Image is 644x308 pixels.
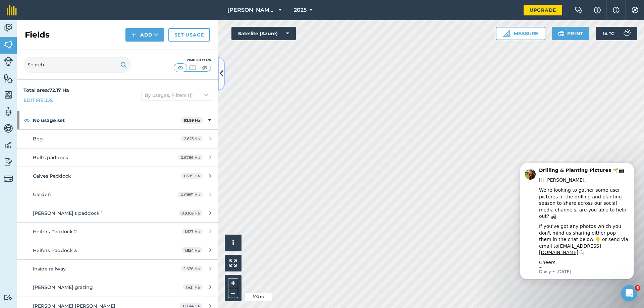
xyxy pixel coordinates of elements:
[17,130,218,148] a: Bog2.623 Ha
[17,185,218,203] a: Garden0.01851 Ha
[17,204,218,222] a: [PERSON_NAME]'s paddock 10.9303 Ha
[524,5,562,15] a: Upgrade
[17,278,218,296] a: [PERSON_NAME] grazing1.431 Ha
[4,57,13,66] img: svg+xml;base64,PD94bWwgdmVyc2lvbj0iMS4wIiBlbmNvZGluZz0idXRmLTgiPz4KPCEtLSBHZW5lcmF0b3I6IEFkb2JlIE...
[182,229,203,234] span: 1.527 Ha
[120,61,127,69] img: svg+xml;base64,PHN2ZyB4bWxucz0iaHR0cDovL3d3dy53My5vcmcvMjAwMC9zdmciIHdpZHRoPSIxOSIgaGVpZ2h0PSIyNC...
[228,288,238,298] button: –
[23,97,53,104] a: Edit fields
[29,108,119,114] p: Message from Daisy, sent 39w ago
[231,27,296,40] button: Satellite (Azure)
[29,16,119,22] div: Hi [PERSON_NAME],
[23,57,131,73] input: Search
[181,266,203,271] span: 1.676 Ha
[10,2,124,118] div: message notification from Daisy, 39w ago. Drilling &amp; Planting Pictures 🌱📸 Hi Diarmuid, We're ...
[184,118,200,123] strong: 52.99 Ha
[613,6,620,14] img: svg+xml;base64,PHN2ZyB4bWxucz0iaHR0cDovL3d3dy53My5vcmcvMjAwMC9zdmciIHdpZHRoPSIxNyIgaGVpZ2h0PSIxNy...
[142,90,211,101] button: By usages, Filters (1)
[15,8,26,18] img: Profile image for Daisy
[29,6,114,12] b: Drilling & Planting Pictures 🌱📸
[181,173,203,179] span: 0.719 Ha
[33,229,77,235] span: Heifers Paddock 2
[29,82,91,94] a: [EMAIL_ADDRESS][DOMAIN_NAME]
[17,260,218,278] a: Inside railway1.676 Ha
[168,28,210,42] a: Set usage
[29,26,119,59] div: We're looking to gather some user pictures of the drilling and planting season to share across ou...
[33,111,181,129] strong: No usage set
[201,64,209,71] img: svg+xml;base64,PHN2ZyB4bWxucz0iaHR0cDovL3d3dy53My5vcmcvMjAwMC9zdmciIHdpZHRoPSI1MCIgaGVpZ2h0PSI0MC...
[29,62,119,95] div: If you've got any photos which you don't mind us sharing either pop them in the chat below 👇 or s...
[294,6,307,14] span: 2025
[189,64,197,71] img: svg+xml;base64,PHN2ZyB4bWxucz0iaHR0cDovL3d3dy53My5vcmcvMjAwMC9zdmciIHdpZHRoPSI1MCIgaGVpZ2h0PSI0MC...
[4,73,13,83] img: svg+xml;base64,PHN2ZyB4bWxucz0iaHR0cDovL3d3dy53My5vcmcvMjAwMC9zdmciIHdpZHRoPSI1NiIgaGVpZ2h0PSI2MC...
[33,247,77,253] span: Heifers Paddock 3
[596,27,637,40] button: 14 °C
[227,6,276,14] span: [PERSON_NAME]'s farm
[17,111,218,129] div: No usage set52.99 Ha
[29,98,119,111] div: Cheers, Daisy
[225,235,241,251] button: i
[24,116,30,124] img: svg+xml;base64,PHN2ZyB4bWxucz0iaHR0cDovL3d3dy53My5vcmcvMjAwMC9zdmciIHdpZHRoPSIxOCIgaGVpZ2h0PSIyNC...
[4,40,13,50] img: svg+xml;base64,PHN2ZyB4bWxucz0iaHR0cDovL3d3dy53My5vcmcvMjAwMC9zdmciIHdpZHRoPSI1NiIgaGVpZ2h0PSI2MC...
[496,27,545,40] button: Measure
[181,136,203,141] span: 2.623 Ha
[4,174,13,183] img: svg+xml;base64,PD94bWwgdmVyc2lvbj0iMS4wIiBlbmNvZGluZz0idXRmLTgiPz4KPCEtLSBHZW5lcmF0b3I6IEFkb2JlIE...
[33,136,43,142] span: Bog
[178,192,203,197] span: 0.01851 Ha
[510,161,644,290] iframe: Intercom notifications message
[33,284,93,290] span: [PERSON_NAME] grazing
[7,5,17,15] img: fieldmargin Logo
[131,31,136,39] img: svg+xml;base64,PHN2ZyB4bWxucz0iaHR0cDovL3d3dy53My5vcmcvMjAwMC9zdmciIHdpZHRoPSIxNCIgaGVpZ2h0PSIyNC...
[29,6,119,107] div: Message content
[603,27,614,40] span: 14 ° C
[575,7,583,13] img: Two speech bubbles overlapping with the left bubble in the forefront
[631,7,639,13] img: A cog icon
[33,155,68,161] span: Bull's paddock
[620,27,633,40] img: svg+xml;base64,PD94bWwgdmVyc2lvbj0iMS4wIiBlbmNvZGluZz0idXRmLTgiPz4KPCEtLSBHZW5lcmF0b3I6IEFkb2JlIE...
[25,29,50,40] h2: Fields
[228,278,238,288] button: +
[17,241,218,259] a: Heifers Paddock 31.854 Ha
[176,64,185,71] img: svg+xml;base64,PHN2ZyB4bWxucz0iaHR0cDovL3d3dy53My5vcmcvMjAwMC9zdmciIHdpZHRoPSI1MCIgaGVpZ2h0PSI0MC...
[552,27,590,40] button: Print
[17,167,218,185] a: Calves Paddock0.719 Ha
[635,285,640,291] span: 6
[621,285,637,301] iframe: Intercom live chat
[558,29,565,38] img: svg+xml;base64,PHN2ZyB4bWxucz0iaHR0cDovL3d3dy53My5vcmcvMjAwMC9zdmciIHdpZHRoPSIxOSIgaGVpZ2h0PSIyNC...
[4,107,13,117] img: svg+xml;base64,PD94bWwgdmVyc2lvbj0iMS4wIiBlbmNvZGluZz0idXRmLTgiPz4KPCEtLSBHZW5lcmF0b3I6IEFkb2JlIE...
[182,284,203,290] span: 1.431 Ha
[33,266,66,272] span: Inside railway
[174,57,211,63] div: Visibility: On
[178,210,203,216] span: 0.9303 Ha
[4,157,13,167] img: svg+xml;base64,PD94bWwgdmVyc2lvbj0iMS4wIiBlbmNvZGluZz0idXRmLTgiPz4KPCEtLSBHZW5lcmF0b3I6IEFkb2JlIE...
[4,90,13,100] img: svg+xml;base64,PHN2ZyB4bWxucz0iaHR0cDovL3d3dy53My5vcmcvMjAwMC9zdmciIHdpZHRoPSI1NiIgaGVpZ2h0PSI2MC...
[4,294,13,301] img: svg+xml;base64,PD94bWwgdmVyc2lvbj0iMS4wIiBlbmNvZGluZz0idXRmLTgiPz4KPCEtLSBHZW5lcmF0b3I6IEFkb2JlIE...
[232,239,234,247] span: i
[33,210,103,216] span: [PERSON_NAME]'s paddock 1
[181,247,203,253] span: 1.854 Ha
[33,173,71,179] span: Calves Paddock
[4,123,13,133] img: svg+xml;base64,PD94bWwgdmVyc2lvbj0iMS4wIiBlbmNvZGluZz0idXRmLTgiPz4KPCEtLSBHZW5lcmF0b3I6IEFkb2JlIE...
[23,87,69,93] strong: Total area : 72.17 Ha
[229,259,237,267] img: Four arrows, one pointing top left, one top right, one bottom right and the last bottom left
[503,30,510,37] img: Ruler icon
[125,28,164,42] button: Add
[178,155,203,160] span: 0.8766 Ha
[33,191,51,197] span: Garden
[17,223,218,241] a: Heifers Paddock 21.527 Ha
[4,23,13,33] img: svg+xml;base64,PD94bWwgdmVyc2lvbj0iMS4wIiBlbmNvZGluZz0idXRmLTgiPz4KPCEtLSBHZW5lcmF0b3I6IEFkb2JlIE...
[17,148,218,167] a: Bull's paddock0.8766 Ha
[4,140,13,150] img: svg+xml;base64,PD94bWwgdmVyc2lvbj0iMS4wIiBlbmNvZGluZz0idXRmLTgiPz4KPCEtLSBHZW5lcmF0b3I6IEFkb2JlIE...
[593,7,601,13] img: A question mark icon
